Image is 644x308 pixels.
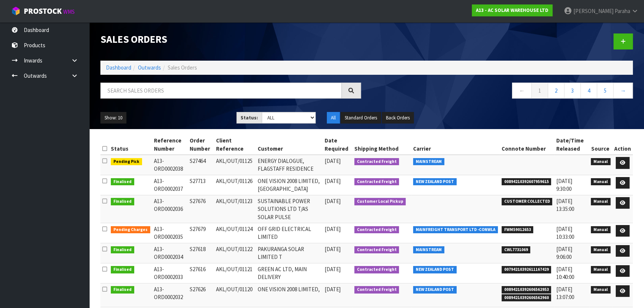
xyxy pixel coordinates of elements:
[214,175,255,195] td: AKL/OUT/01126
[591,246,611,254] span: Manual
[188,243,215,263] td: S27618
[502,294,551,302] span: 00894210392606562960
[502,266,551,273] span: 00794210392611167429
[556,177,572,192] span: [DATE] 9:30:00
[111,158,142,166] span: Pending Pick
[11,6,20,16] img: cube-alt.png
[255,283,323,307] td: ONE VISION 2008 LIMITED,
[138,64,161,71] a: Outwards
[152,155,188,175] td: A13-ORD0002038
[589,135,612,155] th: Source
[556,198,574,212] span: [DATE] 13:35:00
[100,33,361,45] h1: Sales Orders
[255,263,323,283] td: GREEN AC LTD, MAIN DELIVERY
[152,175,188,195] td: A13-ORD0002037
[111,178,134,186] span: Finalised
[413,286,457,293] span: NEW ZEALAND POST
[241,115,258,121] strong: Status:
[591,226,611,234] span: Manual
[100,112,126,124] button: Show: 10
[255,155,323,175] td: ENERGY DIALOGUE, FLAGSTAFF RESIDENCE
[615,7,630,15] span: Paraha
[152,195,188,223] td: A13-ORD0002036
[554,135,589,155] th: Date/Time Released
[382,112,414,124] button: Back Orders
[100,83,342,99] input: Search sales orders
[323,135,352,155] th: Date Required
[354,226,399,234] span: Contracted Freight
[106,64,131,71] a: Dashboard
[325,198,341,205] span: [DATE]
[354,158,399,166] span: Contracted Freight
[152,223,188,243] td: A13-ORD0002035
[325,266,341,273] span: [DATE]
[591,286,611,293] span: Manual
[255,195,323,223] td: SUSTAINABLE POWER SOLUTIONS LTD T/AS SOLAR PULSE
[111,246,134,254] span: Finalised
[188,135,215,155] th: Order Number
[564,83,581,99] a: 3
[109,135,152,155] th: Status
[476,7,548,13] strong: A13 - AC SOLAR WAREHOUSE LTD
[188,155,215,175] td: S27464
[354,286,399,293] span: Contracted Freight
[111,198,134,205] span: Finalised
[325,246,341,253] span: [DATE]
[168,64,197,71] span: Sales Orders
[152,135,188,155] th: Reference Number
[188,263,215,283] td: S27616
[354,246,399,254] span: Contracted Freight
[341,112,381,124] button: Standard Orders
[188,175,215,195] td: S27713
[556,266,574,280] span: [DATE] 10:40:00
[597,83,614,99] a: 5
[531,83,548,99] a: 1
[325,157,341,164] span: [DATE]
[188,283,215,307] td: S27626
[472,4,553,16] a: A13 - AC SOLAR WAREHOUSE LTD
[152,243,188,263] td: A13-ORD0002034
[591,178,611,186] span: Manual
[214,155,255,175] td: AKL/OUT/01125
[512,83,532,99] a: ←
[354,198,406,205] span: Customer Local Pickup
[111,266,134,273] span: Finalised
[573,7,614,15] span: [PERSON_NAME]
[591,158,611,166] span: Manual
[327,112,340,124] button: All
[152,263,188,283] td: A13-ORD0002033
[591,198,611,205] span: Manual
[214,195,255,223] td: AKL/OUT/01123
[502,198,553,205] span: CUSTOMER COLLECTED
[188,223,215,243] td: S27679
[63,8,75,15] small: WMS
[214,243,255,263] td: AKL/OUT/01122
[354,266,399,273] span: Contracted Freight
[500,135,554,155] th: Connote Number
[188,195,215,223] td: S27676
[354,178,399,186] span: Contracted Freight
[556,286,574,301] span: [DATE] 13:07:00
[411,135,500,155] th: Carrier
[214,223,255,243] td: AKL/OUT/01124
[255,243,323,263] td: PAKURANGA SOLAR LIMITED T
[556,246,572,260] span: [DATE] 9:06:00
[612,135,633,155] th: Action
[413,266,457,273] span: NEW ZEALAND POST
[111,286,134,293] span: Finalised
[255,135,323,155] th: Customer
[372,83,633,101] nav: Page navigation
[502,286,551,293] span: 00894210392606562953
[413,226,498,234] span: MAINFREIGHT TRANSPORT LTD -CONWLA
[413,178,457,186] span: NEW ZEALAND POST
[352,135,412,155] th: Shipping Method
[413,246,444,254] span: MAINSTREAM
[502,178,551,186] span: 00894210392607959615
[413,158,444,166] span: MAINSTREAM
[325,286,341,293] span: [DATE]
[502,246,531,254] span: CWL7731069
[214,135,255,155] th: Client Reference
[214,283,255,307] td: AKL/OUT/01120
[502,226,534,234] span: FWM59012653
[24,6,62,16] span: ProStock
